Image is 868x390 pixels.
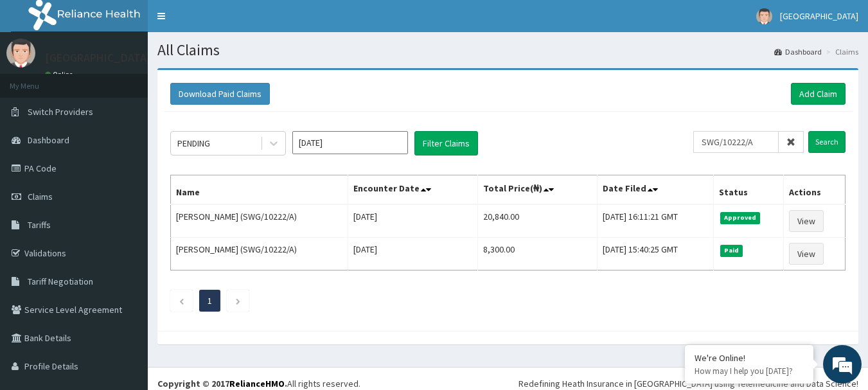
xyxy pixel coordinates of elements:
[477,204,598,238] td: 20,840.00
[477,175,598,205] th: Total Price(₦)
[24,64,52,96] img: d_794563401_company_1708531726252_794563401
[211,6,242,37] div: Minimize live chat window
[28,106,93,118] span: Switch Providers
[518,377,858,390] div: Redefining Heath Insurance in [GEOGRAPHIC_DATA] using Telemedicine and Data Science!
[695,366,804,377] p: How may I help you today?
[292,131,408,154] input: Select Month and Year
[171,238,348,270] td: [PERSON_NAME] (SWG/10222/A)
[774,46,822,57] a: Dashboard
[170,83,270,105] button: Download Paid Claims
[477,238,598,270] td: 8,300.00
[784,175,846,205] th: Actions
[598,238,713,270] td: [DATE] 15:40:25 GMT
[780,10,858,22] span: [GEOGRAPHIC_DATA]
[171,204,348,238] td: [PERSON_NAME] (SWG/10222/A)
[45,70,76,79] a: Online
[598,204,713,238] td: [DATE] 16:11:21 GMT
[598,175,713,205] th: Date Filed
[6,256,245,301] textarea: Type your message and hit 'Enter'
[28,191,53,202] span: Claims
[823,46,858,57] li: Claims
[720,245,743,256] span: Paid
[713,175,784,205] th: Status
[808,131,846,153] input: Search
[28,134,69,146] span: Dashboard
[45,52,151,64] p: [GEOGRAPHIC_DATA]
[177,137,210,150] div: PENDING
[171,175,348,205] th: Name
[28,276,93,287] span: Tariff Negotiation
[789,210,824,232] a: View
[720,212,761,224] span: Approved
[791,83,846,105] a: Add Claim
[348,204,477,238] td: [DATE]
[756,8,772,24] img: User Image
[348,175,477,205] th: Encounter Date
[179,295,184,306] a: Previous page
[693,131,779,153] input: Search by HMO ID
[208,295,212,306] a: Page 1 is your current page
[229,378,285,389] a: RelianceHMO
[789,243,824,265] a: View
[75,114,177,244] span: We're online!
[235,295,241,306] a: Next page
[157,378,287,389] strong: Copyright © 2017 .
[6,39,35,67] img: User Image
[348,238,477,270] td: [DATE]
[67,72,216,89] div: Chat with us now
[157,42,858,58] h1: All Claims
[695,352,804,364] div: We're Online!
[28,219,51,231] span: Tariffs
[414,131,478,155] button: Filter Claims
